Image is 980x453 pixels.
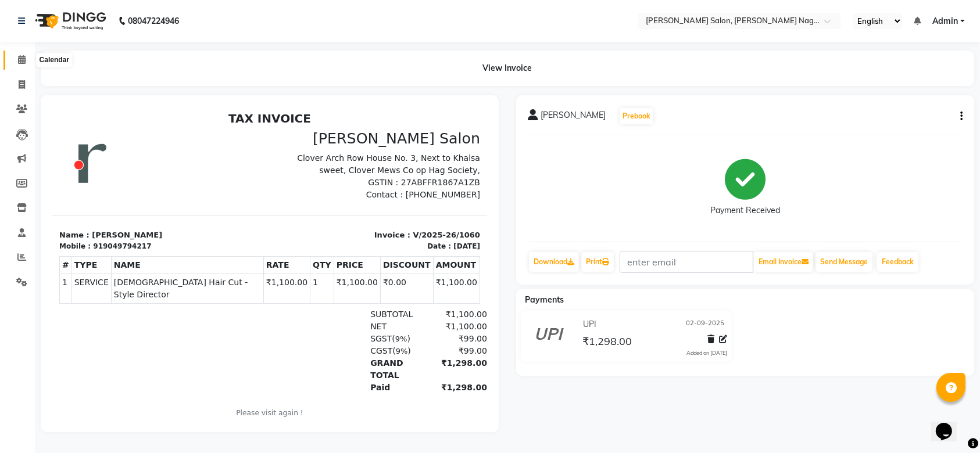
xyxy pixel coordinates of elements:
[311,226,373,238] div: ( )
[373,238,435,250] div: ₹99.00
[373,275,435,287] div: ₹1,298.00
[686,349,727,357] div: Added on [DATE]
[686,318,724,330] span: 02-09-2025
[583,318,596,330] span: UPI
[258,149,282,167] th: QTY
[8,167,20,196] td: 1
[620,108,653,124] button: Prebook
[224,70,428,82] p: GSTIN : 27ABFFR1867A1ZB
[41,51,974,86] div: View Invoice
[318,239,340,249] span: CGST
[7,5,428,19] h2: TAX INVOICE
[582,335,632,351] span: ₹1,298.00
[19,149,59,167] th: TYPE
[62,170,209,194] span: [DEMOGRAPHIC_DATA] Hair Cut - Style Director
[8,149,20,167] th: #
[816,252,872,272] button: Send Message
[381,149,427,167] th: AMOUNT
[224,82,428,94] p: Contact : [PHONE_NUMBER]
[211,149,257,167] th: RATE
[224,45,428,70] p: Clover Arch Row House No. 3, Next to Khalsa sweet, Clover Mews Co op Hag Society,
[931,407,968,441] iframe: chat widget
[529,252,579,272] a: Download
[211,167,257,196] td: ₹1,100.00
[7,301,428,311] p: Please visit again !
[281,167,328,196] td: ₹1,100.00
[373,250,435,275] div: ₹1,298.00
[877,252,918,272] a: Feedback
[344,240,356,249] span: 9%
[541,109,606,125] span: [PERSON_NAME]
[224,123,428,134] p: Invoice : V/2025-26/1060
[311,250,373,275] div: GRAND TOTAL
[525,294,564,305] span: Payments
[581,252,614,272] a: Print
[7,123,210,134] p: Name : [PERSON_NAME]
[343,228,355,236] span: 9%
[381,167,427,196] td: ₹1,100.00
[19,167,59,196] td: SERVICE
[41,134,99,145] div: 919049794217
[258,167,282,196] td: 1
[59,149,211,167] th: NAME
[375,134,399,145] div: Date :
[373,214,435,226] div: ₹1,100.00
[7,134,38,145] div: Mobile :
[754,252,813,272] button: Email Invoice
[620,251,753,273] input: enter email
[311,214,373,226] div: NET
[311,202,373,214] div: SUBTOTAL
[128,5,179,37] b: 08047224946
[932,15,958,27] span: Admin
[328,167,381,196] td: ₹0.00
[328,149,381,167] th: DISCOUNT
[311,275,373,287] div: Paid
[37,53,72,67] div: Calendar
[373,202,435,214] div: ₹1,100.00
[311,238,373,250] div: ( )
[710,205,780,217] div: Payment Received
[281,149,328,167] th: PRICE
[401,134,428,145] div: [DATE]
[30,5,109,37] img: logo
[318,227,339,236] span: SGST
[224,23,428,41] h3: [PERSON_NAME] Salon
[373,226,435,238] div: ₹99.00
